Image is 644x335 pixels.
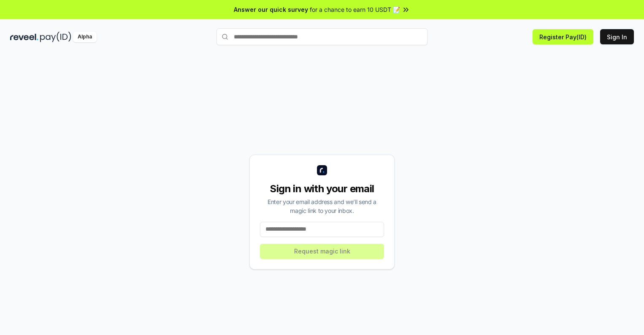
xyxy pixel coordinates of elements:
div: Alpha [73,32,97,42]
span: Answer our quick survey [234,5,308,14]
img: logo_small [317,165,327,175]
img: reveel_dark [10,32,38,42]
span: for a chance to earn 10 USDT 📝 [310,5,400,14]
img: pay_id [40,32,71,42]
button: Register Pay(ID) [533,29,593,44]
div: Sign in with your email [260,182,384,196]
div: Enter your email address and we’ll send a magic link to your inbox. [260,197,384,215]
button: Sign In [600,29,634,44]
